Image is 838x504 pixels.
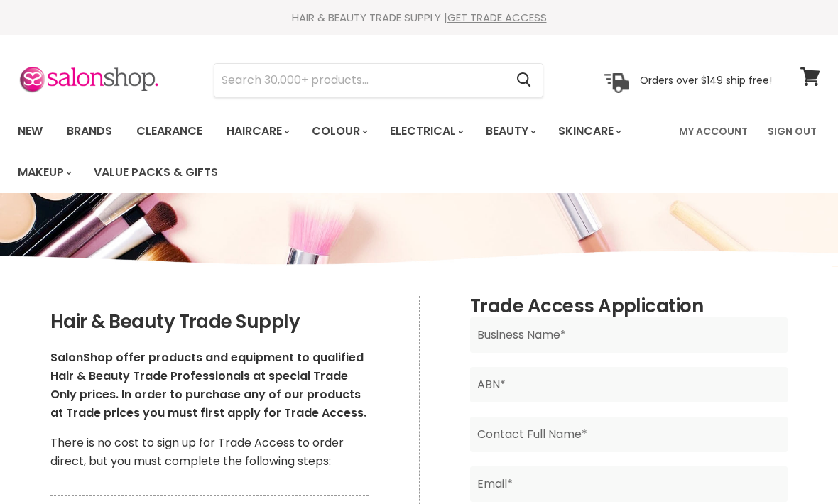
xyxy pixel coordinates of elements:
a: Skincare [548,116,630,146]
a: Beauty [475,116,545,146]
form: Product [214,63,543,97]
h2: Trade Access Application [470,296,788,317]
a: GET TRADE ACCESS [447,10,547,25]
a: Electrical [379,116,472,146]
a: Clearance [126,116,213,146]
a: Colour [301,116,376,146]
ul: Main menu [7,111,670,193]
a: Haircare [216,116,298,146]
p: SalonShop offer products and equipment to qualified Hair & Beauty Trade Professionals at special ... [50,349,369,422]
h2: Hair & Beauty Trade Supply [50,312,369,333]
a: Makeup [7,158,80,187]
a: Brands [56,116,123,146]
a: Value Packs & Gifts [83,158,229,187]
a: My Account [670,116,756,146]
input: Search [214,64,505,97]
a: New [7,116,53,146]
p: Orders over $149 ship free! [640,73,772,86]
p: There is no cost to sign up for Trade Access to order direct, but you must complete the following... [50,434,369,471]
button: Search [505,64,543,97]
a: Sign Out [759,116,825,146]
